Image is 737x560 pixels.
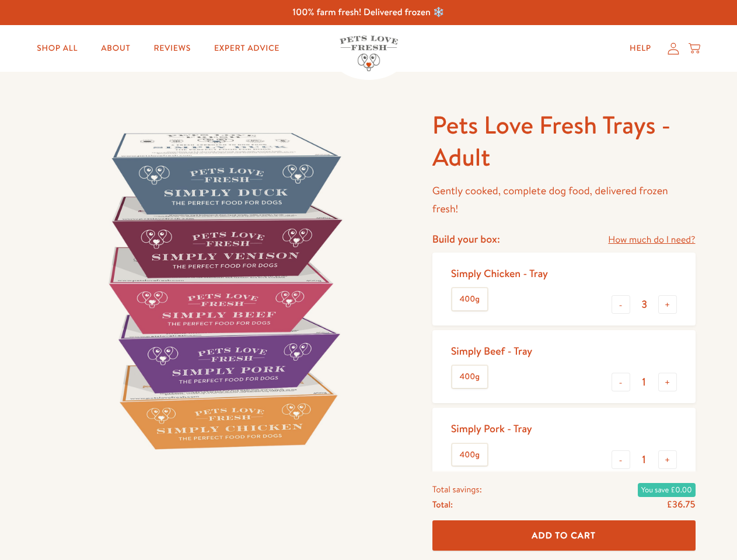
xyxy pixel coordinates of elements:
span: £36.75 [666,498,695,511]
label: 400g [452,366,487,388]
a: Expert Advice [205,37,289,60]
span: Total savings: [432,482,482,497]
p: Gently cooked, complete dog food, delivered frozen fresh! [432,182,696,218]
div: Simply Beef - Tray [451,344,532,358]
h4: Build your box: [432,232,500,246]
img: Pets Love Fresh Trays - Adult [42,109,404,471]
button: + [658,450,677,469]
a: Reviews [144,37,200,60]
button: + [658,295,677,314]
button: - [612,450,630,469]
span: Total: [432,497,453,512]
button: Add To Cart [432,520,696,551]
a: How much do I need? [608,232,695,248]
label: 400g [452,288,487,310]
a: Shop All [27,37,87,60]
label: 400g [452,444,487,466]
span: You save £0.00 [638,483,696,497]
span: Add To Cart [532,529,596,541]
div: Simply Chicken - Tray [451,267,548,280]
a: Help [620,37,661,60]
button: - [612,373,630,391]
button: + [658,373,677,391]
img: Pets Love Fresh [340,36,398,71]
a: About [92,37,139,60]
button: - [612,295,630,314]
div: Simply Pork - Tray [451,422,532,435]
h1: Pets Love Fresh Trays - Adult [432,109,696,173]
